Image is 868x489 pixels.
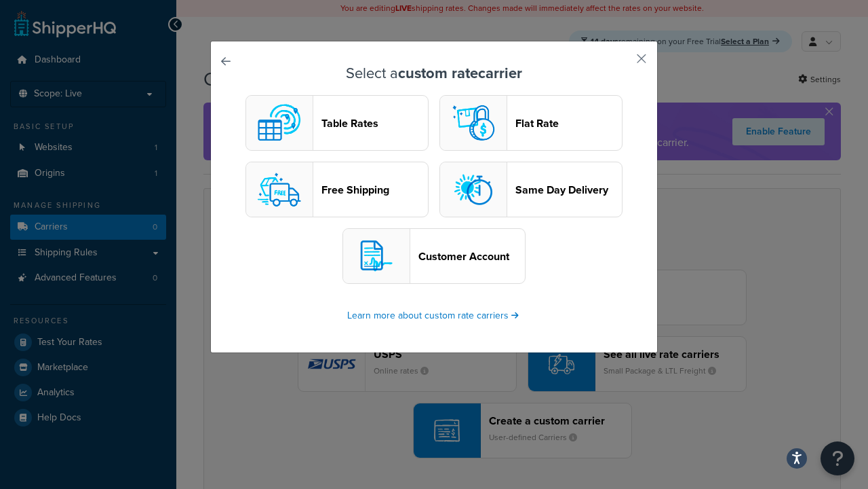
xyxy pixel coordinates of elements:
[515,117,622,130] header: Flat Rate
[347,308,521,323] a: Learn more about custom rate carriers
[418,250,525,263] header: Customer Account
[439,95,623,151] button: flat logoFlat Rate
[515,183,622,196] header: Same Day Delivery
[439,162,623,217] button: sameday logoSame Day Delivery
[245,95,429,151] button: custom logoTable Rates
[349,229,403,283] img: customerAccount logo
[252,96,307,150] img: custom logo
[398,62,522,84] strong: custom rate carrier
[321,183,428,196] header: Free Shipping
[321,117,428,130] header: Table Rates
[245,162,429,217] button: free logoFree Shipping
[446,162,500,217] img: sameday logo
[245,65,623,81] h3: Select a
[446,96,500,150] img: flat logo
[342,228,526,284] button: customerAccount logoCustomer Account
[252,162,307,217] img: free logo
